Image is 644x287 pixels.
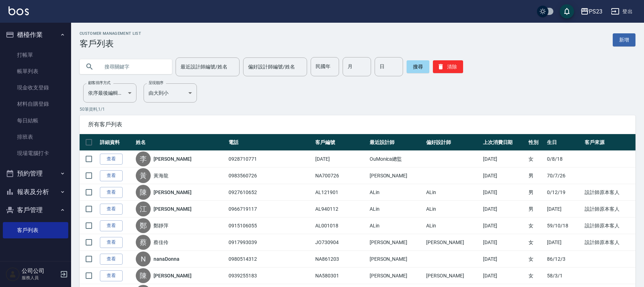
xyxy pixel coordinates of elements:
[481,151,527,167] td: [DATE]
[578,4,605,19] button: PS23
[313,151,368,167] td: [DATE]
[481,201,527,217] td: [DATE]
[144,83,197,103] div: 由大到小
[154,239,168,246] a: 蔡佳伶
[313,251,368,267] td: NA861203
[613,33,635,46] a: 新增
[368,134,424,151] th: 最近設計師
[368,184,424,201] td: ALin
[3,222,68,238] a: 客戶列表
[149,80,163,85] label: 呈現順序
[3,164,68,183] button: 預約管理
[481,251,527,267] td: [DATE]
[100,270,123,281] a: 查看
[227,201,313,217] td: 0966719117
[136,235,151,250] div: 蔡
[424,201,481,217] td: ALin
[545,217,583,234] td: 59/10/18
[227,167,313,184] td: 0983560726
[481,134,527,151] th: 上次消費日期
[3,96,68,112] a: 材料自購登錄
[100,154,123,165] a: 查看
[98,134,134,151] th: 詳細資料
[583,234,635,251] td: 設計師原本客人
[134,134,227,151] th: 姓名
[527,167,545,184] td: 男
[80,31,141,36] h2: Customer Management List
[368,201,424,217] td: ALin
[227,151,313,167] td: 0928710771
[545,267,583,284] td: 58/3/1
[527,201,545,217] td: 男
[481,217,527,234] td: [DATE]
[100,170,123,181] a: 查看
[545,134,583,151] th: 生日
[83,83,136,103] div: 依序最後編輯時間
[9,6,29,15] img: Logo
[481,167,527,184] td: [DATE]
[136,252,151,266] div: N
[368,251,424,267] td: [PERSON_NAME]
[100,204,123,215] a: 查看
[527,251,545,267] td: 女
[3,26,68,44] button: 櫃檯作業
[227,267,313,284] td: 0939255183
[583,134,635,151] th: 客戶來源
[527,267,545,284] td: 女
[154,222,168,229] a: 鄭靜萍
[527,134,545,151] th: 性別
[313,201,368,217] td: AL940112
[154,205,191,213] a: [PERSON_NAME]
[545,251,583,267] td: 86/12/3
[3,201,68,219] button: 客戶管理
[136,218,151,233] div: 鄭
[313,167,368,184] td: NA700726
[368,217,424,234] td: ALin
[3,183,68,201] button: 報表及分析
[583,201,635,217] td: 設計師原本客人
[100,254,123,265] a: 查看
[589,7,602,16] div: PS23
[227,134,313,151] th: 電話
[80,106,635,112] p: 50 筆資料, 1 / 1
[154,272,191,279] a: [PERSON_NAME]
[545,151,583,167] td: 0/8/18
[6,267,20,281] img: Person
[227,234,313,251] td: 0917993039
[407,60,429,73] button: 搜尋
[136,185,151,200] div: 陳
[527,217,545,234] td: 女
[154,155,191,162] a: [PERSON_NAME]
[481,267,527,284] td: [DATE]
[227,184,313,201] td: 0927610652
[424,234,481,251] td: [PERSON_NAME]
[136,168,151,183] div: 黃
[313,234,368,251] td: JO730904
[481,184,527,201] td: [DATE]
[88,121,627,128] span: 所有客戶列表
[313,134,368,151] th: 客戶編號
[368,267,424,284] td: [PERSON_NAME]
[100,237,123,248] a: 查看
[154,189,191,196] a: [PERSON_NAME]
[433,60,463,73] button: 清除
[80,39,141,49] h3: 客戶列表
[583,217,635,234] td: 設計師原本客人
[545,184,583,201] td: 0/12/19
[424,217,481,234] td: ALin
[3,47,68,63] a: 打帳單
[545,167,583,184] td: 70/7/26
[154,172,168,179] a: 黃海龍
[608,5,635,18] button: 登出
[88,80,111,85] label: 顧客排序方式
[136,202,151,216] div: 江
[136,151,151,166] div: 李
[583,184,635,201] td: 設計師原本客人
[368,151,424,167] td: OuMonica總監
[368,234,424,251] td: [PERSON_NAME]
[424,134,481,151] th: 偏好設計師
[313,217,368,234] td: AL001018
[136,268,151,283] div: 陳
[3,63,68,79] a: 帳單列表
[154,255,179,263] a: nanaDonna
